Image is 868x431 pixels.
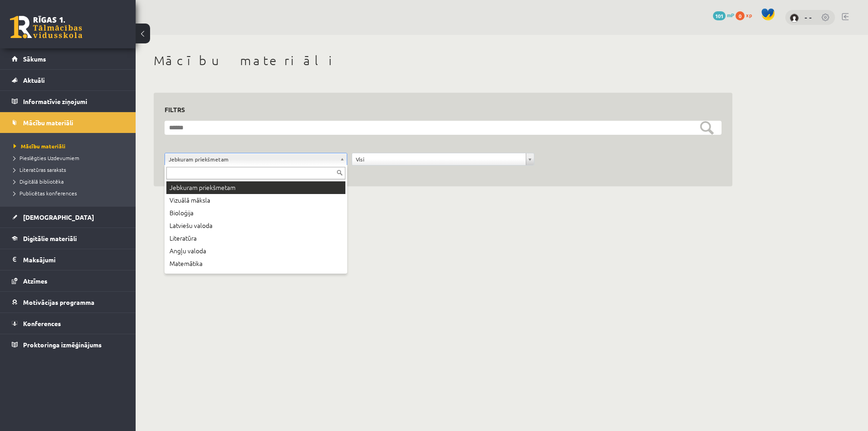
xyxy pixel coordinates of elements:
div: Jebkuram priekšmetam [166,181,345,194]
div: Literatūra [166,232,345,245]
div: Angļu valoda [166,245,345,257]
div: Bioloģija [166,207,345,219]
div: Vizuālā māksla [166,194,345,207]
div: Latvijas un pasaules vēsture [166,270,345,283]
div: Matemātika [166,257,345,270]
div: Latviešu valoda [166,219,345,232]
